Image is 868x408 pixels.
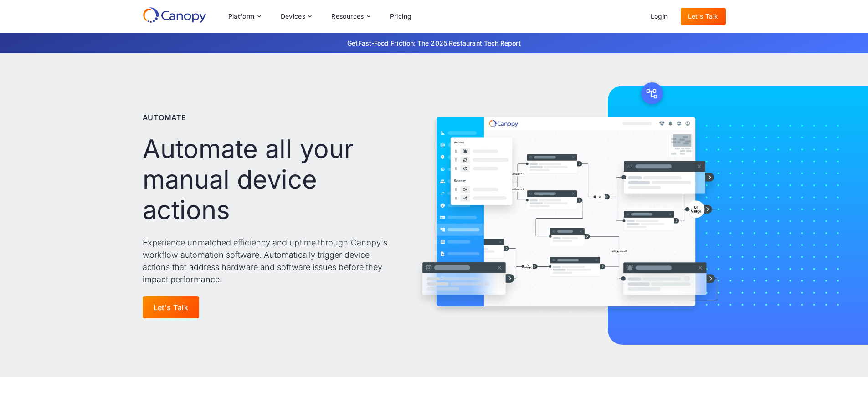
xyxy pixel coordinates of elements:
[681,8,726,25] a: Let's Talk
[281,13,306,20] div: Devices
[383,8,419,25] a: Pricing
[331,13,364,20] div: Resources
[221,7,268,25] div: Platform
[324,7,377,25] div: Resources
[143,112,186,123] p: Automate
[143,134,394,226] h1: Automate all your manual device actions
[273,7,319,25] div: Devices
[143,236,394,286] p: Experience unmatched efficiency and uptime through Canopy's workflow automation software. Automat...
[143,296,200,318] a: Let's Talk
[211,38,657,48] p: Get
[358,39,521,47] a: Fast-Food Friction: The 2025 Restaurant Tech Report
[643,8,675,25] a: Login
[228,13,255,20] div: Platform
